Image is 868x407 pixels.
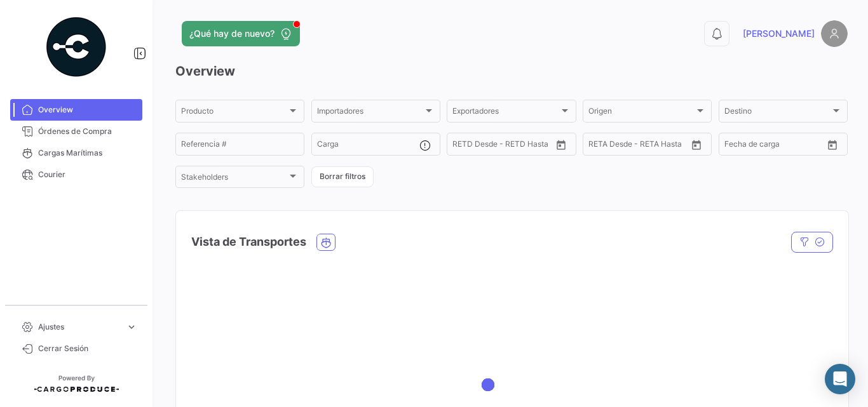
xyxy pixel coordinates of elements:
h4: Vista de Transportes [191,233,306,251]
a: Overview [10,99,142,121]
span: Destino [724,109,831,117]
span: Origen [588,109,695,117]
input: Hasta [756,142,803,150]
img: placeholder-user.png [821,20,848,47]
a: Órdenes de Compra [10,121,142,142]
input: Desde [588,142,611,150]
span: Overview [38,104,137,116]
button: ¿Qué hay de nuevo? [182,21,300,46]
button: Borrar filtros [311,166,374,187]
span: Órdenes de Compra [38,126,137,137]
button: Open calendar [823,135,842,154]
div: Abrir Intercom Messenger [825,364,855,394]
span: expand_more [126,321,137,333]
button: Open calendar [552,135,571,154]
input: Hasta [620,142,667,150]
a: Cargas Marítimas [10,142,142,164]
button: Ocean [317,234,335,250]
input: Desde [724,142,747,150]
span: Importadores [317,109,423,117]
span: Exportadores [452,109,559,117]
span: Courier [38,169,137,180]
span: Cargas Marítimas [38,147,137,159]
span: Producto [181,109,287,117]
span: Cerrar Sesión [38,343,137,354]
span: ¿Qué hay de nuevo? [189,27,275,40]
button: Open calendar [687,135,706,154]
span: Ajustes [38,321,121,333]
span: [PERSON_NAME] [743,27,815,40]
a: Courier [10,164,142,185]
span: Stakeholders [181,175,287,183]
img: powered-by.png [44,15,108,79]
input: Desde [452,142,475,150]
h3: Overview [175,62,848,80]
input: Hasta [484,142,531,150]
